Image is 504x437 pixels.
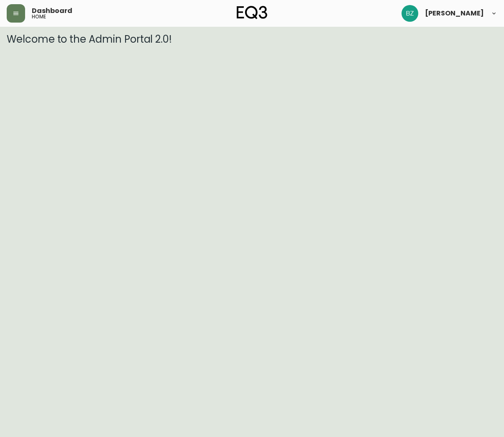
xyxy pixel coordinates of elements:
[32,8,72,14] span: Dashboard
[7,33,497,45] h3: Welcome to the Admin Portal 2.0!
[425,10,484,17] span: [PERSON_NAME]
[402,5,418,22] img: 603957c962080f772e6770b96f84fb5c
[32,14,46,19] h5: home
[237,6,268,19] img: logo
